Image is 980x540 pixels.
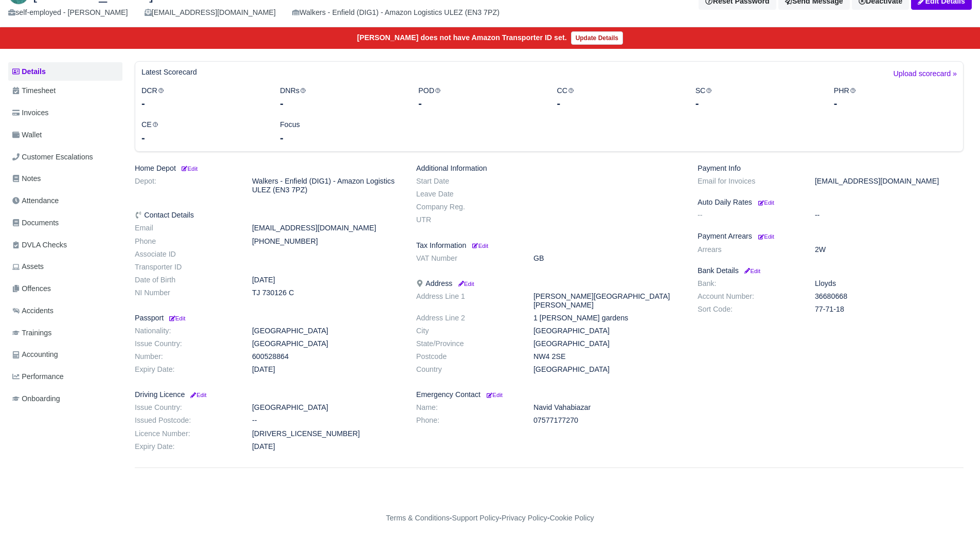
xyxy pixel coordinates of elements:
[8,235,122,255] a: DVLA Checks
[408,403,526,412] dt: Name:
[408,327,526,335] dt: City
[127,289,244,297] dt: NI Number
[244,237,408,246] dd: [PHONE_NUMBER]
[526,254,690,263] dd: GB
[487,392,503,398] small: Edit
[416,241,682,250] h6: Tax Information
[408,339,526,348] dt: State/Province
[807,211,971,220] dd: --
[502,514,547,522] a: Privacy Policy
[127,352,244,361] dt: Number:
[826,85,965,111] div: PHR
[197,512,783,524] div: - - -
[8,257,122,277] a: Assets
[134,119,272,145] div: CE
[168,314,185,322] a: Edit
[408,365,526,374] dt: Country
[244,224,408,232] dd: [EMAIL_ADDRESS][DOMAIN_NAME]
[244,339,408,348] dd: [GEOGRAPHIC_DATA]
[470,241,488,249] a: Edit
[807,305,971,314] dd: 77-71-18
[8,213,122,233] a: Documents
[244,416,408,425] dd: --
[244,365,408,374] dd: [DATE]
[929,491,980,540] iframe: Chat Widget
[526,292,690,310] dd: [PERSON_NAME][GEOGRAPHIC_DATA][PERSON_NAME]
[690,292,807,301] dt: Account Number:
[127,429,244,438] dt: Licence Number:
[189,392,206,398] small: Edit
[127,339,244,348] dt: Issue Country:
[280,131,403,145] div: -
[127,365,244,374] dt: Expiry Date:
[756,232,774,240] a: Edit
[244,289,408,297] dd: TJ 730126 C
[244,429,408,438] dd: [DRIVERS_LICENSE_NUMBER]
[127,276,244,284] dt: Date of Birth
[127,416,244,425] dt: Issued Postcode:
[135,390,401,399] h6: Driving Licence
[127,250,244,259] dt: Associate ID
[549,85,687,111] div: CC
[280,96,403,111] div: -
[244,276,408,284] dd: [DATE]
[12,283,51,295] span: Offences
[244,352,408,361] dd: 600528864
[135,314,401,322] h6: Passport
[12,107,48,119] span: Invoices
[12,85,56,97] span: Timesheet
[189,390,206,399] a: Edit
[12,217,59,229] span: Documents
[127,327,244,335] dt: Nationality:
[408,215,526,224] dt: UTR
[416,279,682,288] h6: Address
[452,514,500,522] a: Support Policy
[834,96,957,111] div: -
[408,314,526,322] dt: Address Line 2
[244,177,408,194] dd: Walkers - Enfield (DIG1) - Amazon Logistics ULEZ (EN3 7PZ)
[807,279,971,288] dd: Lloyds
[526,339,690,348] dd: [GEOGRAPHIC_DATA]
[127,442,244,451] dt: Expiry Date:
[8,103,122,123] a: Invoices
[141,131,264,145] div: -
[12,261,44,273] span: Assets
[418,96,541,111] div: -
[698,198,964,207] h6: Auto Daily Rates
[698,164,964,173] h6: Payment Info
[690,177,807,186] dt: Email for Invoices
[127,237,244,246] dt: Phone
[8,125,122,145] a: Wallet
[12,151,93,163] span: Customer Escalations
[272,119,411,145] div: Focus
[8,301,122,321] a: Accidents
[8,169,122,189] a: Notes
[408,254,526,263] dt: VAT Number
[688,85,826,111] div: SC
[8,389,122,409] a: Onboarding
[557,96,680,111] div: -
[807,292,971,301] dd: 36680668
[894,68,957,85] a: Upload scorecard »
[408,292,526,310] dt: Address Line 1
[180,166,198,172] small: Edit
[141,68,197,77] h6: Latest Scorecard
[416,390,682,399] h6: Emergency Contact
[698,266,964,275] h6: Bank Details
[12,239,67,251] span: DVLA Checks
[127,177,244,194] dt: Depot:
[127,403,244,412] dt: Issue Country:
[8,345,122,365] a: Accounting
[8,191,122,211] a: Attendance
[12,327,51,339] span: Trainings
[12,371,64,383] span: Performance
[456,281,474,287] small: Edit
[571,31,623,45] a: Update Details
[8,367,122,387] a: Performance
[690,305,807,314] dt: Sort Code:
[526,314,690,322] dd: 1 [PERSON_NAME] gardens
[12,305,54,317] span: Accidents
[696,96,818,111] div: -
[408,352,526,361] dt: Postcode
